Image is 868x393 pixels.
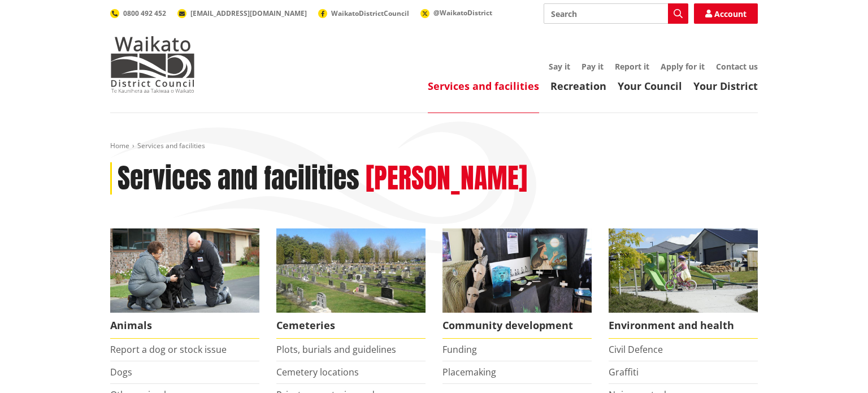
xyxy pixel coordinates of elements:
h2: [PERSON_NAME] [366,162,527,195]
a: Contact us [716,61,758,72]
input: Search input [544,3,688,24]
a: Your District [693,79,758,93]
span: Cemeteries [276,313,426,339]
a: @WaikatoDistrict [420,8,492,18]
img: Huntly Cemetery [276,228,426,313]
a: WaikatoDistrictCouncil [318,8,409,18]
img: New housing in Pokeno [609,228,758,313]
a: Cemetery locations [276,366,359,378]
a: Matariki Travelling Suitcase Art Exhibition Community development [442,228,592,339]
span: Environment and health [609,313,758,339]
span: WaikatoDistrictCouncil [331,8,409,18]
a: Your Council [618,79,682,93]
h1: Services and facilities [118,162,359,195]
a: Pay it [581,61,604,72]
a: Account [694,3,758,24]
a: Recreation [550,79,606,93]
span: Services and facilities [137,141,205,150]
span: 0800 492 452 [123,8,166,18]
img: Animal Control [110,228,259,313]
a: Funding [442,343,477,356]
a: Graffiti [609,366,639,378]
a: Plots, burials and guidelines [276,343,396,356]
span: Animals [110,313,259,339]
a: Report a dog or stock issue [110,343,227,356]
a: Say it [549,61,570,72]
a: Home [110,141,129,150]
span: Community development [442,313,592,339]
a: Huntly Cemetery Cemeteries [276,228,426,339]
a: Civil Defence [609,343,663,356]
a: Apply for it [661,61,705,72]
a: Waikato District Council Animal Control team Animals [110,228,259,339]
img: Waikato District Council - Te Kaunihera aa Takiwaa o Waikato [110,36,195,93]
a: [EMAIL_ADDRESS][DOMAIN_NAME] [177,8,307,18]
nav: breadcrumb [110,141,758,151]
a: Dogs [110,366,132,378]
span: @WaikatoDistrict [433,8,492,18]
a: Services and facilities [428,79,539,93]
a: Report it [615,61,649,72]
span: [EMAIL_ADDRESS][DOMAIN_NAME] [190,8,307,18]
a: New housing in Pokeno Environment and health [609,228,758,339]
a: Placemaking [442,366,496,378]
a: 0800 492 452 [110,8,166,18]
img: Matariki Travelling Suitcase Art Exhibition [442,228,592,313]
